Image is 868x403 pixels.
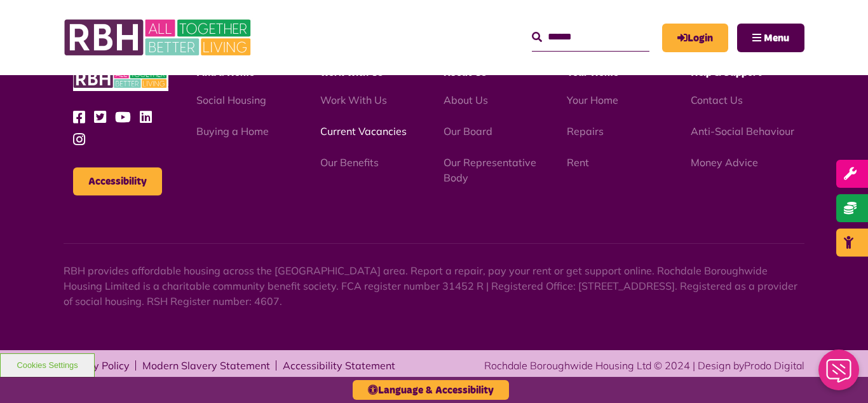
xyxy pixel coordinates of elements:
img: RBH [73,66,168,91]
a: Our Representative Body [444,156,536,184]
button: Navigation [737,24,804,52]
button: Language & Accessibility [353,380,509,400]
a: Our Board [444,125,492,138]
span: Menu [764,33,789,43]
iframe: Netcall Web Assistant for live chat [811,346,868,403]
a: MyRBH [662,24,728,52]
a: Contact Us [691,94,743,106]
img: RBH [64,13,254,62]
a: Accessibility Statement [283,360,395,371]
a: Our Benefits [320,156,379,169]
a: Prodo Digital - open in a new tab [744,359,804,372]
a: Social Housing - open in a new tab [196,94,266,106]
a: Money Advice [691,156,758,169]
a: About Us [444,94,488,106]
div: Rochdale Boroughwide Housing Ltd © 2024 | Design by [484,358,804,373]
a: Buying a Home [196,125,269,138]
a: Current Vacancies [320,125,407,138]
a: Rent [567,156,589,169]
p: RBH provides affordable housing across the [GEOGRAPHIC_DATA] area. Report a repair, pay your rent... [64,263,804,309]
a: Anti-Social Behaviour [691,125,794,138]
input: Search [532,24,649,51]
a: Your Home [567,94,618,106]
a: Modern Slavery Statement - open in a new tab [142,360,270,371]
a: Work With Us [320,94,387,106]
a: Privacy Policy [64,360,130,371]
a: Repairs [567,125,604,138]
button: Accessibility [73,167,162,195]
